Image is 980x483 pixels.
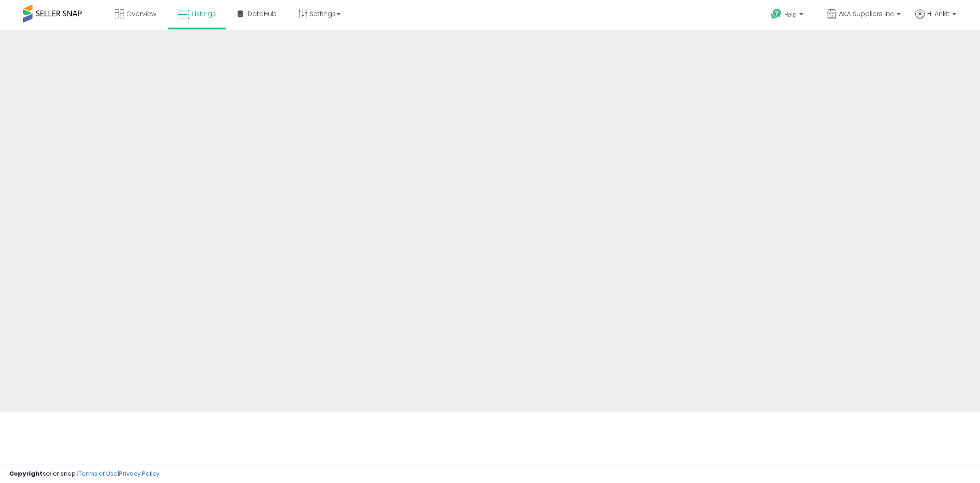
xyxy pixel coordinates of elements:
[248,9,277,18] span: DataHub
[927,9,950,18] span: Hi Ankit
[126,9,156,18] span: Overview
[915,9,956,30] a: Hi Ankit
[192,9,216,18] span: Listings
[764,1,812,30] a: Help
[770,8,782,20] i: Get Help
[839,9,894,18] span: AKA Suppliers Inc
[784,11,797,18] span: Help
